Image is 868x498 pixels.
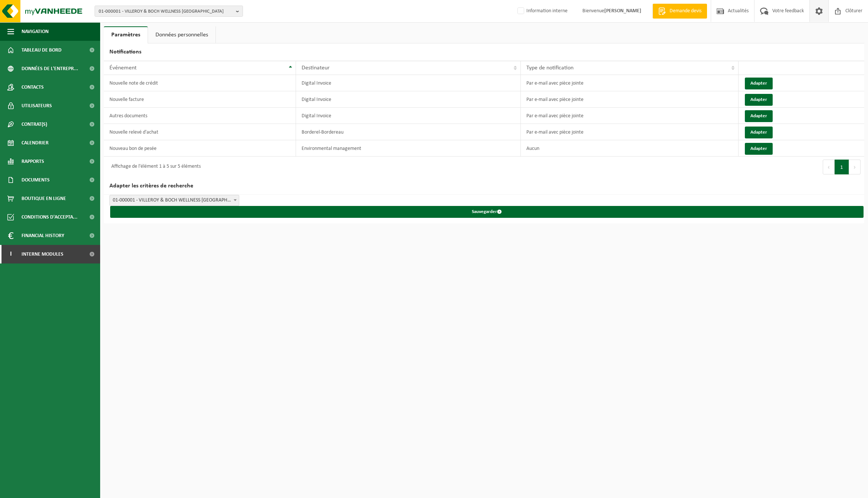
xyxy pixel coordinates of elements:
[296,108,521,124] td: Digital Invoice
[108,160,201,174] div: Affichage de l'élément 1 à 5 sur 5 éléments
[104,177,864,195] h2: Adapter les critères de recherche
[109,195,239,206] span: 01-000001 - VILLEROY & BOCH WELLNESS NV
[745,143,773,155] button: Adapter
[22,78,44,96] span: Contacts
[302,65,330,71] span: Destinateur
[849,160,861,174] button: Next
[104,43,864,61] h2: Notifications
[95,6,243,17] button: 01-000001 - VILLEROY & BOCH WELLNESS [GEOGRAPHIC_DATA]
[668,7,703,15] span: Demande devis
[104,124,296,140] td: Nouvelle relevé d'achat
[745,94,773,106] button: Adapter
[526,65,573,71] span: Type de notification
[99,6,233,17] span: 01-000001 - VILLEROY & BOCH WELLNESS [GEOGRAPHIC_DATA]
[745,110,773,122] button: Adapter
[22,96,52,115] span: Utilisateurs
[296,75,521,91] td: Digital Invoice
[22,115,47,134] span: Contrat(s)
[521,140,739,157] td: Aucun
[109,65,137,71] span: Événement
[296,140,521,157] td: Environmental management
[148,26,216,43] a: Données personnelles
[521,108,739,124] td: Par e-mail avec pièce jointe
[22,245,63,263] span: Interne modules
[22,152,44,171] span: Rapports
[22,208,78,226] span: Conditions d'accepta...
[22,41,62,59] span: Tableau de bord
[22,189,66,208] span: Boutique en ligne
[745,78,773,89] button: Adapter
[22,22,49,41] span: Navigation
[521,75,739,91] td: Par e-mail avec pièce jointe
[296,124,521,140] td: Borderel-Bordereau
[835,160,849,174] button: 1
[521,91,739,108] td: Par e-mail avec pièce jointe
[745,127,773,138] button: Adapter
[652,4,707,19] a: Demande devis
[7,245,14,263] span: I
[104,26,148,43] a: Paramètres
[22,171,50,189] span: Documents
[521,124,739,140] td: Par e-mail avec pièce jointe
[104,91,296,108] td: Nouvelle facture
[110,195,239,206] span: 01-000001 - VILLEROY & BOCH WELLNESS NV
[516,6,568,17] label: Information interne
[22,134,49,152] span: Calendrier
[823,160,835,174] button: Previous
[104,75,296,91] td: Nouvelle note de crédit
[110,206,864,218] button: Sauvegarder
[104,108,296,124] td: Autres documents
[296,91,521,108] td: Digital Invoice
[604,8,641,14] strong: [PERSON_NAME]
[22,226,64,245] span: Financial History
[104,140,296,157] td: Nouveau bon de pesée
[22,59,78,78] span: Données de l'entrepr...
